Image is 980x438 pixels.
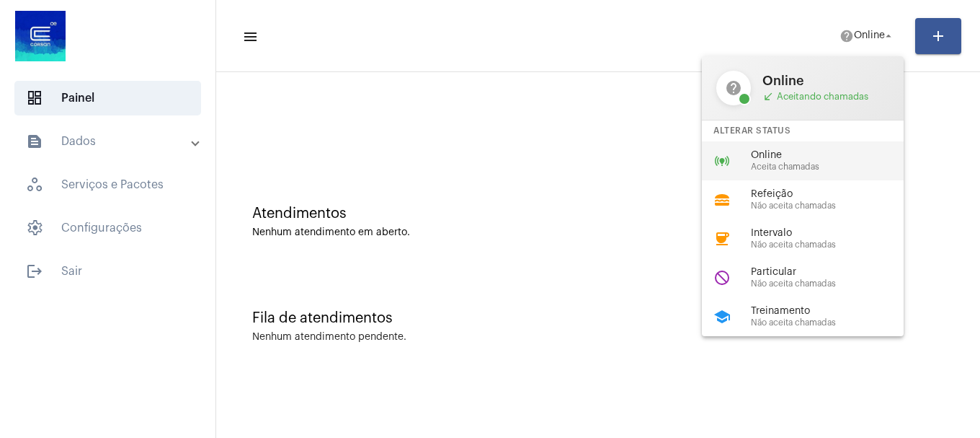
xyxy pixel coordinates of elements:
[751,228,915,239] span: Intervalo
[751,201,915,211] span: Não aceita chamadas
[713,230,731,248] mat-icon: coffee
[702,121,904,141] div: Alterar Status
[762,91,889,102] span: Aceitando chamadas
[713,152,731,170] mat-icon: online_prediction
[751,240,915,250] span: Não aceita chamadas
[751,318,915,328] span: Não aceita chamadas
[751,306,915,317] span: Treinamento
[762,74,889,88] span: Online
[713,191,731,209] mat-icon: lunch_dining
[762,91,774,102] mat-icon: call_received
[751,279,915,289] span: Não aceita chamadas
[751,162,915,172] span: Aceita chamadas
[751,267,915,278] span: Particular
[713,269,731,286] mat-icon: do_not_disturb
[716,71,751,105] mat-icon: help
[713,308,731,325] mat-icon: school
[751,150,915,161] span: Online
[751,189,915,200] span: Refeição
